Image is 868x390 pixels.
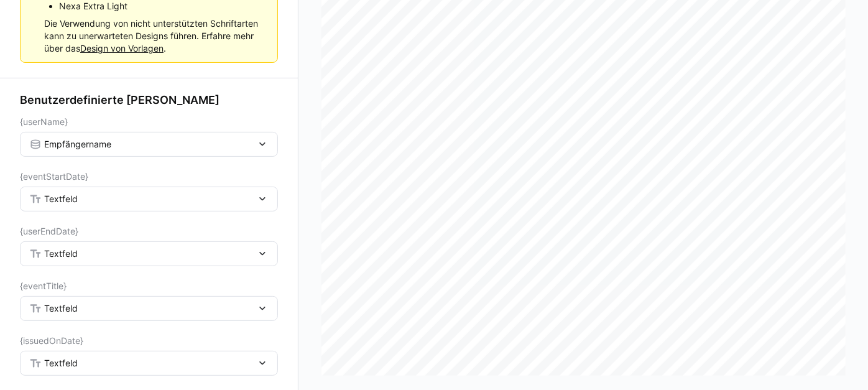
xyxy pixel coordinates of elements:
[20,336,83,346] span: {issuedOnDate}
[44,17,267,55] p: Die Verwendung von nicht unterstützten Schriftarten kann zu unerwarteten Designs führen. Erfahre ...
[20,281,67,291] span: {eventTitle}
[20,172,88,182] span: {eventStartDate}
[44,248,78,260] span: Textfeld
[20,93,278,107] h3: Benutzerdefinierte [PERSON_NAME]
[44,302,78,315] span: Textfeld
[80,43,164,53] a: Design von Vorlagen
[20,226,78,236] span: {userEndDate}
[44,193,78,205] span: Textfeld
[44,138,111,151] span: Empfängername
[44,357,78,369] span: Textfeld
[20,117,68,127] span: {userName}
